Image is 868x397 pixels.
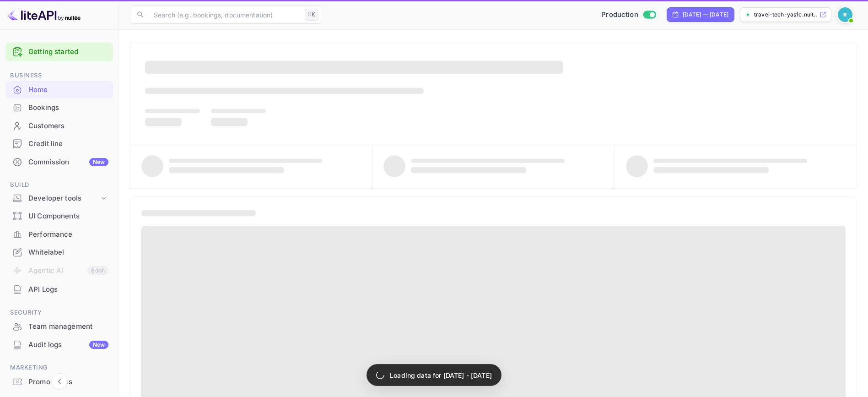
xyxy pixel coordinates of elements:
[5,81,113,99] div: Home
[683,11,728,19] div: [DATE] — [DATE]
[5,318,113,336] div: Team management
[5,117,113,134] a: Customers
[5,373,113,391] div: Promo codes
[598,10,659,20] div: Switch to Sandbox mode
[28,211,108,222] div: UI Components
[5,244,113,261] a: Whitelabel
[7,7,81,22] img: LiteAPI logo
[5,43,113,61] div: Getting started
[28,247,108,258] div: Whitelabel
[28,139,108,149] div: Credit line
[5,135,113,152] a: Credit line
[51,373,68,390] button: Collapse navigation
[5,207,113,224] a: UI Components
[5,336,113,353] a: Audit logsNew
[28,103,108,113] div: Bookings
[5,226,113,244] div: Performance
[28,284,108,295] div: API Logs
[5,99,113,116] a: Bookings
[5,180,113,190] span: Build
[601,10,638,20] span: Production
[28,321,108,332] div: Team management
[5,318,113,335] a: Team management
[28,340,108,350] div: Audit logs
[89,158,108,166] div: New
[838,7,852,22] img: Revolut
[5,190,113,207] div: Developer tools
[754,11,818,19] p: travel-tech-yas1c.nuit...
[5,281,113,298] a: API Logs
[5,244,113,261] div: Whitelabel
[5,226,113,243] a: Performance
[5,336,113,354] div: Audit logsNew
[5,81,113,98] a: Home
[5,308,113,318] span: Security
[28,193,99,204] div: Developer tools
[89,341,108,349] div: New
[28,377,108,387] div: Promo codes
[5,99,113,117] div: Bookings
[28,229,108,240] div: Performance
[28,121,108,131] div: Customers
[5,153,113,170] a: CommissionNew
[28,85,108,95] div: Home
[5,153,113,171] div: CommissionNew
[5,373,113,390] a: Promo codes
[305,9,318,21] div: ⌘K
[5,71,113,81] span: Business
[5,363,113,373] span: Marketing
[148,5,301,24] input: Search (e.g. bookings, documentation)
[28,47,108,57] a: Getting started
[28,157,108,168] div: Commission
[5,117,113,135] div: Customers
[5,135,113,153] div: Credit line
[5,207,113,225] div: UI Components
[390,370,492,380] p: Loading data for [DATE] - [DATE]
[5,281,113,299] div: API Logs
